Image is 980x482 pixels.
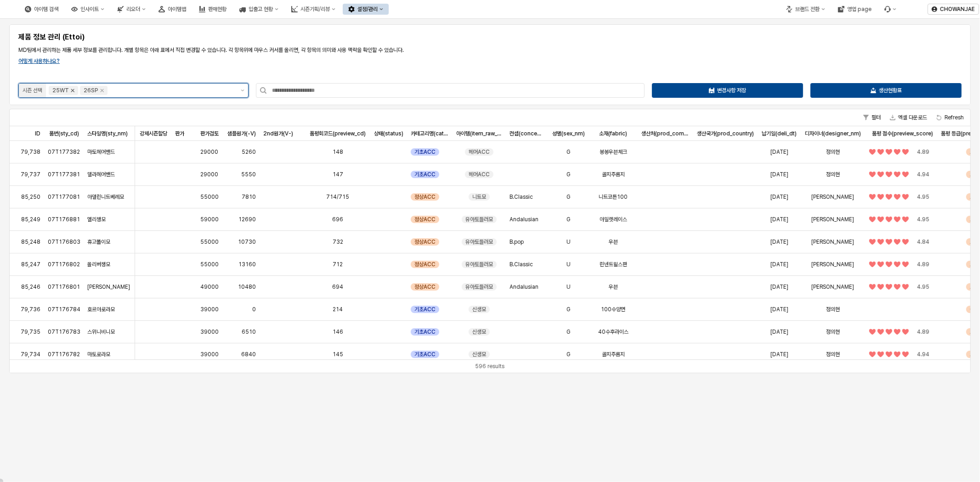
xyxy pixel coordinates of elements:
span: A [970,216,974,223]
div: 리오더 [126,6,140,12]
span: 유아토들러모 [465,238,493,246]
span: G [566,171,571,178]
div: 아이템 검색 [34,6,58,12]
div: 26SP [84,86,98,95]
span: [PERSON_NAME] [811,216,854,223]
button: 엑셀 다운로드 [886,112,931,123]
div: 판매현황 [208,6,227,12]
div: 4.95 [917,193,929,201]
h5: 제품 정보 관리 (Ettoi) [18,33,566,42]
span: A [970,238,974,246]
span: 79,734 [21,351,40,358]
span: 성별(sex_nm) [552,130,585,137]
span: A [970,261,974,268]
span: 린넨트윌스판 [600,261,627,268]
div: 인사이트 [80,6,99,12]
button: 제안 사항 표시 [237,84,248,97]
button: 브랜드 전환 [781,4,831,15]
span: [DATE] [770,238,788,246]
span: 40수후라이스 [598,328,629,336]
div: 25WT [52,86,69,95]
div: 아이템맵 [168,6,186,12]
span: 헤어ACC [469,148,490,156]
span: Andalusian [510,216,538,223]
span: 85,246 [21,283,40,291]
span: 정상ACC [414,261,436,268]
span: G [566,351,571,358]
span: G [566,216,571,223]
div: 4.89 [917,148,929,156]
div: 인사이트 [66,4,110,15]
span: [PERSON_NAME] [811,238,854,246]
span: A [970,193,974,201]
div: Table toolbar [10,359,970,373]
div: Menu item 6 [879,4,902,15]
span: 7810 [242,193,256,201]
span: 니트코튼100 [599,193,628,201]
span: 기초ACC [414,328,436,336]
span: 6840 [241,351,256,358]
button: 설정/관리 [343,4,389,15]
span: 기초ACC [414,306,436,313]
div: 4.89 [917,261,929,268]
span: G [566,148,571,156]
span: [DATE] [770,171,788,178]
span: 6510 [242,328,256,336]
span: 품평 점수(preview_score) [872,130,933,137]
div: 4.95 [917,216,929,223]
span: [DATE] [770,351,788,358]
span: 694 [332,283,343,291]
div: 4.95 [917,283,929,291]
p: MD팀에서 관리하는 제품 세부 정보를 관리합니다. 개별 항목은 아래 표에서 직접 변경할 수 있습니다. 각 항목위에 마우스 커서를 올리면, 각 항목의 의미와 사용 맥락을 확인할... [18,46,962,54]
span: [DATE] [770,148,788,156]
div: 4.94 [917,351,929,358]
span: B.pop [510,238,524,246]
span: 유아토들러모 [465,283,493,291]
span: 카테고리명(category_name) [411,130,448,137]
span: A [970,171,974,178]
div: 4.89 [917,328,929,336]
div: 4.94 [917,171,929,178]
span: 79,735 [21,328,40,336]
span: 헤어ACC [469,171,490,178]
span: 5260 [242,148,256,156]
button: 아이템 검색 [19,4,64,15]
p: 변경사항 저장 [717,87,746,94]
span: 기초ACC [414,148,436,156]
span: 디자이너(designer_nm) [805,130,861,137]
button: 시즌기획/리뷰 [286,4,341,15]
div: 브랜드 전환 [795,6,820,12]
span: 기초ACC [414,351,436,358]
button: 입출고 현황 [234,4,284,15]
span: 우븐 [609,238,618,246]
span: 148 [333,148,343,156]
span: U [566,261,571,268]
button: 어떻게 사용하나요? [18,57,60,65]
span: 214 [333,306,343,313]
span: B.Classic [510,261,533,268]
span: U [566,238,571,246]
button: 영업 page [833,4,877,15]
span: A [970,328,974,336]
span: 골지주름지 [602,351,625,358]
span: 07T176784 [48,306,80,313]
div: Remove 25WT [71,89,74,92]
span: 0 [970,306,974,313]
span: 696 [332,216,343,223]
div: 시즌 선택 [23,86,42,95]
span: A [970,283,974,291]
span: 컨셉(concept) [510,130,544,137]
div: 설정/관리 [357,6,378,12]
button: 아이템맵 [153,4,192,15]
button: 리오더 [112,4,151,15]
span: 정상ACC [414,238,436,246]
span: [PERSON_NAME] [811,261,854,268]
span: 07T176782 [48,351,80,358]
span: 아이템(item_raw_nm) [456,130,503,137]
span: 니트모 [472,193,486,201]
span: A [970,351,974,358]
span: 신생모 [472,328,486,336]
